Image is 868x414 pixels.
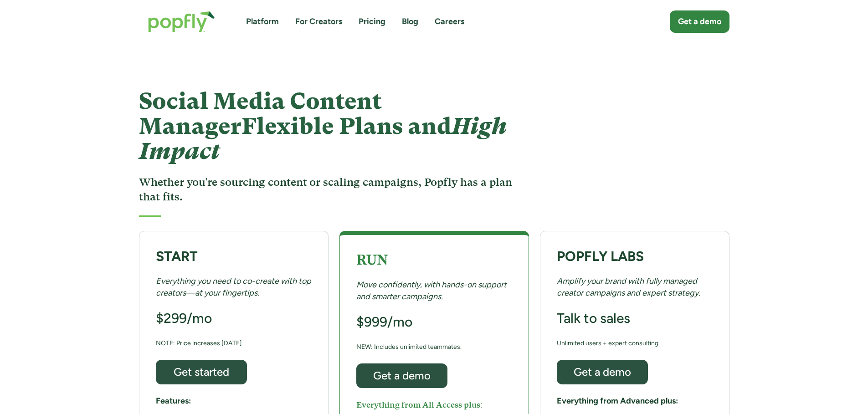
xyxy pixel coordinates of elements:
[139,175,517,204] h3: Whether you're sourcing content or scaling campaigns, Popfly has a plan that fits.
[557,248,644,265] strong: POPFLY LABS
[670,10,729,33] a: Get a demo
[557,360,648,384] a: Get a demo
[557,276,700,297] em: Amplify your brand with fully managed creator campaigns and expert strategy.
[557,310,630,327] h3: Talk to sales
[156,337,242,349] div: NOTE: Price increases [DATE]
[359,16,385,27] a: Pricing
[139,113,507,164] em: High Impact
[565,366,640,378] div: Get a demo
[156,395,191,407] h5: Features:
[365,370,439,381] div: Get a demo
[356,399,483,410] h5: Everything from All Access plus:
[356,341,462,353] div: NEW: Includes unlimited teammates.
[402,16,418,27] a: Blog
[156,248,198,265] strong: START
[356,363,447,388] a: Get a demo
[557,395,678,407] h5: Everything from Advanced plus:
[156,276,311,297] em: Everything you need to co-create with top creators—at your fingertips.
[156,360,247,384] a: Get started
[435,16,464,27] a: Careers
[356,313,412,331] h3: $999/mo
[139,113,507,164] span: Flexible Plans and
[139,89,517,164] h1: Social Media Content Manager
[139,2,224,41] a: home
[557,337,660,349] div: Unlimited users + expert consulting.
[356,280,507,301] em: Move confidently, with hands-on support and smarter campaigns.
[356,252,388,268] strong: RUN
[164,366,239,378] div: Get started
[678,16,721,27] div: Get a demo
[246,16,279,27] a: Platform
[295,16,342,27] a: For Creators
[156,310,212,327] h3: $299/mo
